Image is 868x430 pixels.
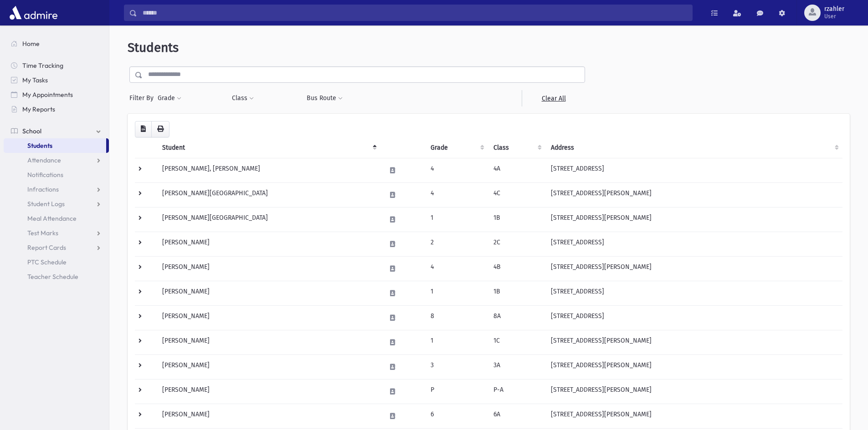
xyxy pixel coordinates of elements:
[151,121,169,137] button: Print
[425,379,488,404] td: P
[545,354,842,379] td: [STREET_ADDRESS][PERSON_NAME]
[231,90,254,106] button: Class
[824,5,844,13] span: rzahler
[545,281,842,305] td: [STREET_ADDRESS]
[22,127,41,135] span: School
[522,90,585,106] a: Clear All
[425,232,488,256] td: 2
[4,138,106,153] a: Students
[488,158,545,182] td: 4A
[157,158,380,182] td: [PERSON_NAME], [PERSON_NAME]
[545,207,842,232] td: [STREET_ADDRESS][PERSON_NAME]
[4,226,109,240] a: Test Marks
[488,207,545,232] td: 1B
[4,87,109,102] a: My Appointments
[22,61,63,70] span: Time Tracking
[425,182,488,207] td: 4
[425,330,488,354] td: 1
[157,379,380,404] td: [PERSON_NAME]
[4,124,109,138] a: School
[4,240,109,255] a: Report Cards
[425,158,488,182] td: 4
[22,91,73,99] span: My Appointments
[545,379,842,404] td: [STREET_ADDRESS][PERSON_NAME]
[27,171,63,179] span: Notifications
[545,330,842,354] td: [STREET_ADDRESS][PERSON_NAME]
[488,330,545,354] td: 1C
[27,200,65,208] span: Student Logs
[306,90,343,106] button: Bus Route
[157,90,182,106] button: Grade
[4,102,109,116] a: My Reports
[157,354,380,379] td: [PERSON_NAME]
[157,182,380,207] td: [PERSON_NAME][GEOGRAPHIC_DATA]
[425,281,488,305] td: 1
[27,258,67,266] span: PTC Schedule
[488,354,545,379] td: 3A
[27,243,66,252] span: Report Cards
[488,256,545,281] td: 4B
[488,379,545,404] td: P-A
[157,207,380,232] td: [PERSON_NAME][GEOGRAPHIC_DATA]
[157,232,380,256] td: [PERSON_NAME]
[7,4,60,22] img: AdmirePro
[4,269,109,284] a: Teacher Schedule
[545,305,842,330] td: [STREET_ADDRESS]
[157,256,380,281] td: [PERSON_NAME]
[545,182,842,207] td: [STREET_ADDRESS][PERSON_NAME]
[545,232,842,256] td: [STREET_ADDRESS]
[425,207,488,232] td: 1
[488,182,545,207] td: 4C
[4,153,109,167] a: Attendance
[425,404,488,428] td: 6
[4,167,109,182] a: Notifications
[545,137,842,158] th: Address: activate to sort column ascending
[4,182,109,197] a: Infractions
[4,197,109,211] a: Student Logs
[157,137,380,158] th: Student: activate to sort column descending
[27,185,59,193] span: Infractions
[157,305,380,330] td: [PERSON_NAME]
[425,256,488,281] td: 4
[157,281,380,305] td: [PERSON_NAME]
[545,158,842,182] td: [STREET_ADDRESS]
[545,256,842,281] td: [STREET_ADDRESS][PERSON_NAME]
[27,229,58,237] span: Test Marks
[545,404,842,428] td: [STREET_ADDRESS][PERSON_NAME]
[157,330,380,354] td: [PERSON_NAME]
[128,40,179,55] span: Students
[22,76,48,84] span: My Tasks
[425,305,488,330] td: 8
[22,105,55,113] span: My Reports
[488,232,545,256] td: 2C
[22,40,40,48] span: Home
[157,404,380,428] td: [PERSON_NAME]
[488,404,545,428] td: 6A
[137,5,692,21] input: Search
[4,58,109,73] a: Time Tracking
[4,73,109,87] a: My Tasks
[27,214,77,223] span: Meal Attendance
[135,121,152,137] button: CSV
[488,281,545,305] td: 1B
[824,13,844,20] span: User
[129,93,157,103] span: Filter By
[425,137,488,158] th: Grade: activate to sort column ascending
[488,305,545,330] td: 8A
[488,137,545,158] th: Class: activate to sort column ascending
[27,273,78,281] span: Teacher Schedule
[4,255,109,269] a: PTC Schedule
[27,142,52,150] span: Students
[4,36,109,51] a: Home
[425,354,488,379] td: 3
[4,211,109,226] a: Meal Attendance
[27,156,61,164] span: Attendance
